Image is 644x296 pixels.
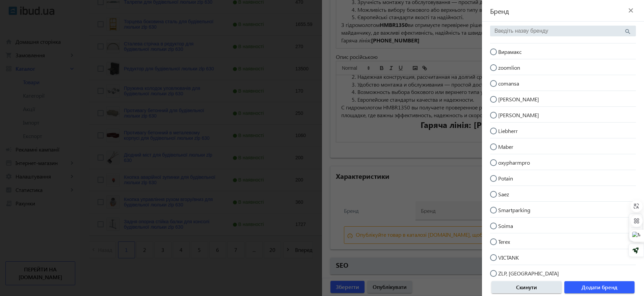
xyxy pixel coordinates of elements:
[498,175,513,182] span: Potain
[498,96,539,103] span: [PERSON_NAME]
[582,284,617,291] span: Додати бренд
[564,281,635,293] button: Додати бренд
[498,222,513,229] span: Soima
[498,270,559,277] span: ZLP, [GEOGRAPHIC_DATA]
[494,28,624,34] input: Введіть назву бренду
[498,127,518,134] span: Liebherr
[491,281,562,293] button: Скинути
[482,6,509,15] span: Бренд
[498,143,513,150] span: Maber
[624,27,631,34] mat-icon: search
[516,284,537,291] span: Скинути
[498,238,510,245] span: Terex
[498,206,530,213] span: Smartparking
[498,64,520,71] span: zoomlion
[498,254,519,261] span: VICTANK
[498,80,519,87] span: comansa
[626,5,636,15] mat-icon: close
[498,159,530,166] span: oxypharmpro
[498,191,509,198] span: Saez
[498,48,521,55] span: Вирамакс
[498,111,539,119] span: [PERSON_NAME]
